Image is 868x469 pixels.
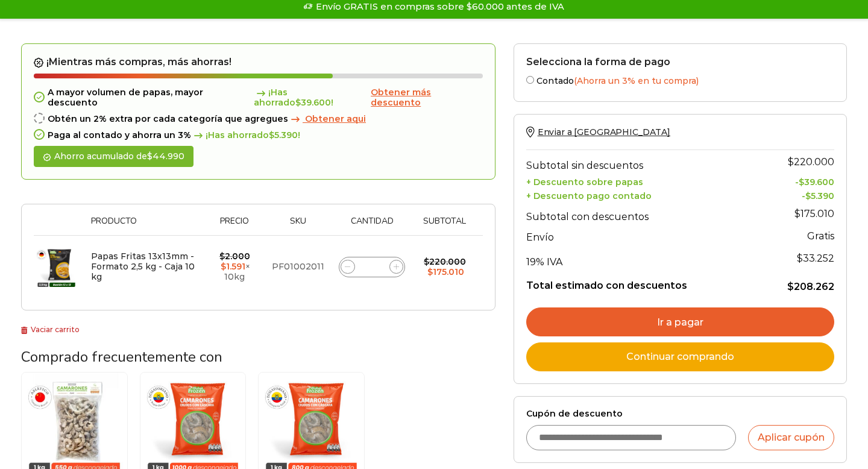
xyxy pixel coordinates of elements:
span: ¡Has ahorrado ! [254,87,368,108]
bdi: 5.390 [269,130,298,140]
input: Contado(Ahorra un 3% en tu compra) [526,76,534,84]
span: $ [788,156,794,168]
td: PF01002011 [265,236,331,298]
span: $ [805,190,811,201]
span: $ [269,130,274,140]
span: $ [424,256,429,267]
bdi: 39.600 [799,177,834,187]
a: Ir a pagar [526,307,834,336]
bdi: 175.010 [794,208,834,219]
a: Obtener aqui [288,114,366,124]
a: Papas Fritas 13x13mm - Formato 2,5 kg - Caja 10 kg [91,251,195,282]
label: Cupón de descuento [526,409,834,419]
bdi: 220.000 [788,156,834,168]
span: $ [221,261,226,272]
button: Aplicar cupón [748,425,834,450]
a: Vaciar carrito [21,325,80,334]
span: ¡Has ahorrado ! [191,130,300,140]
th: Subtotal [413,216,477,235]
th: + Descuento sobre papas [526,174,758,188]
span: $ [797,253,803,264]
th: 19% IVA [526,247,758,271]
th: Precio [204,216,265,235]
bdi: 44.990 [147,151,184,162]
span: (Ahorra un 3% en tu compra) [574,75,699,86]
span: Enviar a [GEOGRAPHIC_DATA] [538,127,670,137]
h2: ¡Mientras más compras, más ahorras! [34,56,483,68]
bdi: 220.000 [424,256,466,267]
th: Envío [526,225,758,247]
span: Obtener aqui [305,113,366,124]
div: A mayor volumen de papas, mayor descuento [34,87,483,108]
td: × 10kg [204,236,265,298]
a: Continuar comprando [526,342,834,371]
strong: Gratis [807,230,834,242]
input: Product quantity [363,259,380,275]
td: - [758,187,834,201]
th: Sku [265,216,331,235]
bdi: 1.591 [221,261,245,272]
div: Paga al contado y ahorra un 3% [34,130,483,140]
span: $ [787,281,794,292]
bdi: 208.262 [787,281,834,292]
th: Subtotal sin descuentos [526,150,758,174]
span: $ [799,177,804,187]
bdi: 2.000 [219,251,250,262]
span: $ [219,251,225,262]
a: Enviar a [GEOGRAPHIC_DATA] [526,127,670,137]
span: $ [427,266,433,277]
bdi: 175.010 [427,266,464,277]
th: Total estimado con descuentos [526,271,758,294]
span: Obtener más descuento [371,87,431,108]
span: Comprado frecuentemente con [21,347,222,367]
label: Contado [526,74,834,86]
div: Obtén un 2% extra por cada categoría que agregues [34,114,483,124]
th: Cantidad [331,216,412,235]
span: 33.252 [797,253,834,264]
h2: Selecciona la forma de pago [526,56,834,68]
td: - [758,174,834,188]
span: $ [147,151,153,162]
th: + Descuento pago contado [526,187,758,201]
th: Producto [85,216,204,235]
bdi: 5.390 [805,190,834,201]
th: Subtotal con descuentos [526,201,758,225]
div: Ahorro acumulado de [34,146,193,167]
a: Obtener más descuento [371,87,482,108]
span: $ [295,97,301,108]
bdi: 39.600 [295,97,331,108]
span: $ [794,208,800,219]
